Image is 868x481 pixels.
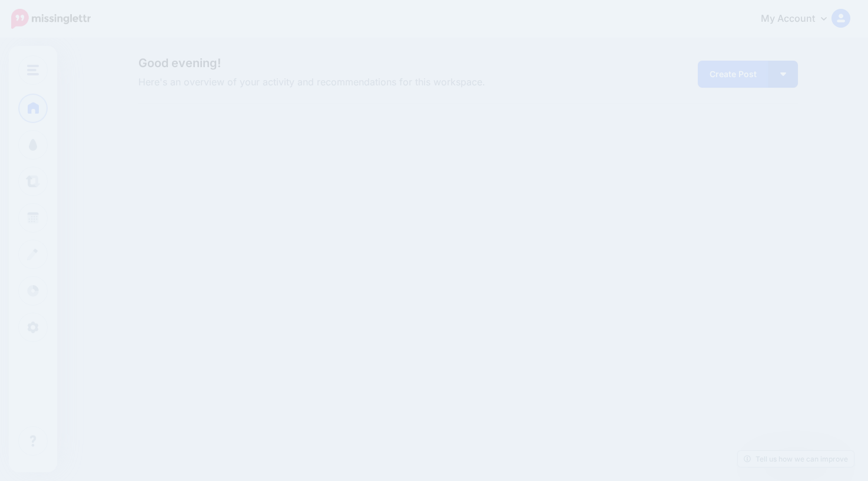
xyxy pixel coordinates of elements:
span: Good evening! [138,56,221,70]
img: Missinglettr [11,9,91,29]
a: My Account [749,5,850,34]
img: menu.png [27,65,39,75]
a: Tell us how we can improve [738,451,854,467]
span: Here's an overview of your activity and recommendations for this workspace. [138,75,572,90]
img: arrow-down-white.png [780,72,786,76]
a: Create Post [698,61,768,88]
